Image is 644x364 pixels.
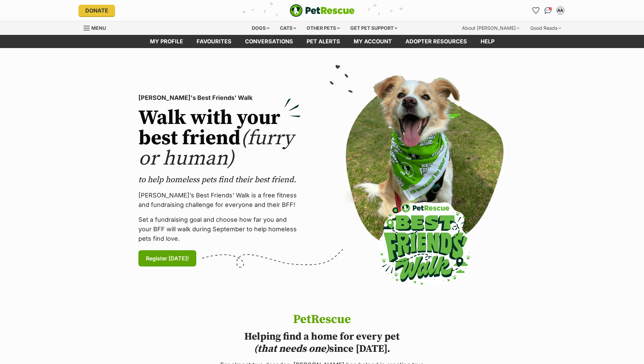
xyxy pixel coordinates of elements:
[474,35,501,48] a: Help
[143,35,190,48] a: My profile
[347,35,399,48] a: My account
[254,342,329,355] i: (that needs one)
[146,254,189,262] span: Register [DATE]!
[457,21,524,35] div: About [PERSON_NAME]
[290,4,355,17] a: PetRescue
[531,5,541,16] a: Favourites
[247,21,274,35] div: Dogs
[91,25,106,31] span: Menu
[138,108,301,169] h2: Walk with your best friend
[555,5,566,16] button: My account
[138,126,294,171] span: (furry or human)
[84,21,111,34] a: Menu
[557,7,564,14] div: AA
[300,35,347,48] a: Pet alerts
[138,215,301,243] p: Set a fundraising goal and choose how far you and your BFF will walk during September to help hom...
[138,250,196,266] a: Register [DATE]!
[138,174,301,185] p: to help homeless pets find their best friend.
[531,5,566,16] ul: Account quick links
[138,93,301,103] p: [PERSON_NAME]'s Best Friends' Walk
[218,330,426,355] h2: Helping find a home for every pet since [DATE].
[302,21,345,35] div: Other pets
[218,313,426,326] h1: PetRescue
[526,21,566,35] div: Good Reads
[138,191,301,210] p: [PERSON_NAME]’s Best Friends' Walk is a free fitness and fundraising challenge for everyone and t...
[238,35,300,48] a: conversations
[399,35,474,48] a: Adopter resources
[543,5,554,16] a: Conversations
[545,7,552,14] img: chat-41dd97257d64d25036548639549fe6c8038ab92f7586957e7f3b1b290dea8141.svg
[346,21,402,35] div: Get pet support
[275,21,301,35] div: Cats
[79,5,115,16] a: Donate
[190,35,238,48] a: Favourites
[290,4,355,17] img: logo-e224e6f780fb5917bec1dbf3a21bbac754714ae5b6737aabdf751b685950b380.svg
